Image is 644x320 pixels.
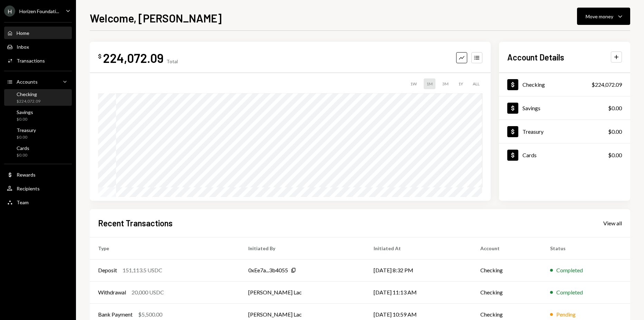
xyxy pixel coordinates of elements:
[123,266,162,274] div: 151,113.5 USDC
[4,75,72,88] a: Accounts
[608,128,622,136] div: $0.00
[17,172,36,178] div: Rewards
[17,186,40,191] div: Recipients
[103,50,164,66] div: 224,072.09
[17,152,29,158] div: $0.00
[556,288,583,297] div: Completed
[608,151,622,159] div: $0.00
[17,199,29,205] div: Team
[132,288,164,297] div: 20,000 USDC
[4,168,72,181] a: Rewards
[4,143,72,160] a: Cards$0.00
[17,98,40,104] div: $224,072.09
[522,128,544,135] div: Treasury
[17,58,45,64] div: Transactions
[4,6,15,17] div: H
[166,58,178,64] div: Total
[4,89,72,106] a: Checking$224,072.09
[507,51,564,63] h2: Account Details
[592,81,622,89] div: $224,072.09
[407,78,420,89] div: 1W
[499,143,630,167] a: Cards$0.00
[248,266,288,274] div: 0xEe7a...3b4055
[522,105,540,111] div: Savings
[4,40,72,53] a: Inbox
[470,78,482,89] div: ALL
[440,78,451,89] div: 3M
[556,310,576,319] div: Pending
[365,237,472,259] th: Initiated At
[98,310,133,319] div: Bank Payment
[4,54,72,67] a: Transactions
[98,217,173,229] h2: Recent Transactions
[586,13,613,20] div: Move money
[98,266,117,274] div: Deposit
[556,266,583,274] div: Completed
[608,104,622,112] div: $0.00
[240,281,365,303] td: [PERSON_NAME] Lac
[365,281,472,303] td: [DATE] 11:13 AM
[17,145,29,151] div: Cards
[4,125,72,142] a: Treasury$0.00
[499,120,630,143] a: Treasury$0.00
[90,237,240,259] th: Type
[603,219,622,227] a: View all
[499,73,630,96] a: Checking$224,072.09
[98,53,102,60] div: $
[472,281,542,303] td: Checking
[455,78,466,89] div: 1Y
[424,78,435,89] div: 1M
[4,27,72,39] a: Home
[98,288,126,297] div: Withdrawal
[138,310,162,319] div: $5,500.00
[522,152,537,158] div: Cards
[4,107,72,124] a: Savings$0.00
[17,109,33,115] div: Savings
[17,44,29,50] div: Inbox
[577,8,630,25] button: Move money
[240,237,365,259] th: Initiated By
[365,259,472,281] td: [DATE] 8:32 PM
[499,96,630,120] a: Savings$0.00
[17,91,40,97] div: Checking
[17,79,38,85] div: Accounts
[4,196,72,208] a: Team
[4,182,72,195] a: Recipients
[17,134,36,140] div: $0.00
[17,116,33,122] div: $0.00
[603,220,622,227] div: View all
[90,11,222,25] h1: Welcome, [PERSON_NAME]
[17,30,29,36] div: Home
[522,81,545,88] div: Checking
[19,8,59,14] div: Horizen Foundati...
[472,237,542,259] th: Account
[472,259,542,281] td: Checking
[17,127,36,133] div: Treasury
[542,237,630,259] th: Status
